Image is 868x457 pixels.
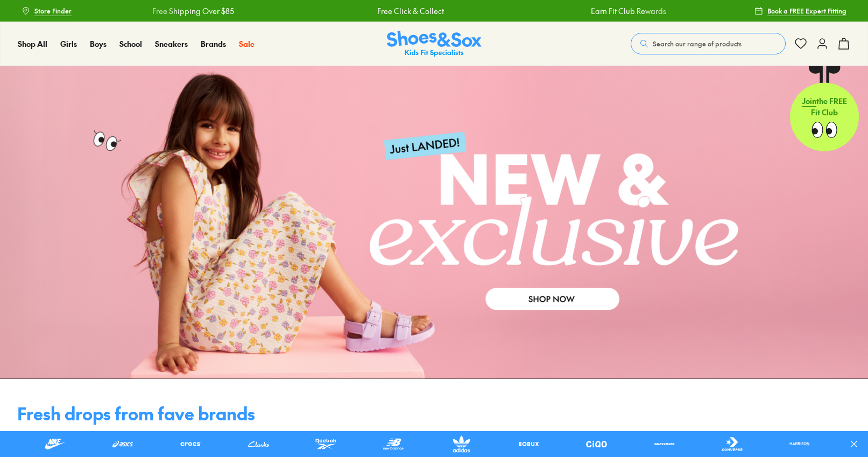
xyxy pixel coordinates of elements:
a: Sale [239,38,255,50]
span: Girls [60,38,77,49]
span: Book a FREE Expert Fitting [767,6,846,16]
a: Boys [90,38,107,50]
img: SNS_Logo_Responsive.svg [387,31,482,57]
a: Book a FREE Expert Fitting [754,1,846,20]
a: Store Finder [22,1,72,20]
span: Boys [90,38,107,49]
p: the FREE Fit Club [790,89,859,129]
span: Sneakers [155,38,188,49]
a: Free Click & Collect [349,5,415,17]
a: Earn Fit Club Rewards [562,5,638,17]
span: School [119,38,142,49]
a: School [119,38,142,50]
span: Brands [201,38,226,49]
span: Store Finder [34,6,72,16]
span: Search our range of products [653,39,742,49]
span: Join [802,98,816,109]
span: Sale [239,38,255,49]
a: Girls [60,38,77,50]
a: Brands [201,38,226,50]
a: Sneakers [155,38,188,50]
a: Shoes & Sox [387,31,482,57]
button: Search our range of products [631,33,786,54]
a: Jointhe FREE Fit Club [790,65,859,151]
a: Shop All [18,38,47,50]
a: Free Shipping Over $85 [124,5,206,17]
span: Shop All [18,38,47,49]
